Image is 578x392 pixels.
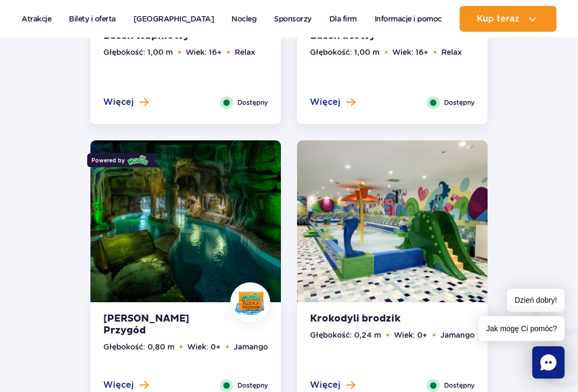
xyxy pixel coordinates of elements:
span: Więcej [310,379,341,391]
span: Dostępny [237,97,268,108]
span: Dostępny [444,380,475,391]
span: Więcej [310,96,341,108]
img: Mamba logo [128,154,149,166]
span: Dostępny [444,97,475,108]
li: Wiek: 0+ [394,329,427,341]
li: Głębokość: 0,24 m [310,329,381,341]
li: Jamango [234,341,268,353]
li: Wiek: 16+ [186,46,222,58]
a: Informacje i pomoc [375,6,442,32]
button: Więcej [103,379,149,391]
li: Relax [235,46,255,58]
li: Wiek: 16+ [392,46,428,58]
span: Dzień dobry! [507,289,565,312]
strong: Krokodyli brodzik [310,313,440,325]
a: Bilety i oferta [69,6,116,32]
a: Atrakcje [22,6,51,32]
img: Mamba Adventure river [90,140,281,309]
li: Wiek: 0+ [187,341,221,353]
img: Baby pool Jay [297,140,488,309]
button: Kup teraz [460,6,556,32]
strong: [PERSON_NAME] Przygód [103,313,234,337]
span: Jak mogę Ci pomóc? [478,316,565,341]
li: Głębokość: 1,00 m [310,46,379,58]
span: Więcej [103,379,134,391]
div: Powered by [87,153,153,167]
a: Sponsorzy [274,6,312,32]
li: Głębokość: 1,00 m [103,46,173,58]
li: Relax [441,46,462,58]
button: Więcej [103,96,149,108]
a: [GEOGRAPHIC_DATA] [133,6,214,32]
span: Dostępny [237,380,268,391]
a: Nocleg [231,6,256,32]
div: Chat [532,346,565,379]
button: Więcej [310,379,355,391]
li: Jamango [440,329,475,341]
button: Więcej [310,96,355,108]
a: Dla firm [329,6,357,32]
li: Głębokość: 0,80 m [103,341,174,353]
span: Kup teraz [477,14,519,24]
span: Więcej [103,96,134,108]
